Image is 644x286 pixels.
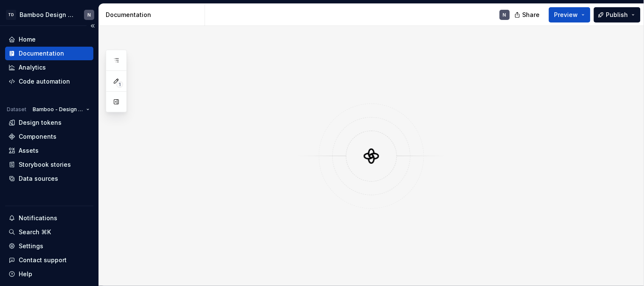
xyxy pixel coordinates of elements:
[554,11,578,19] span: Preview
[5,239,93,253] a: Settings
[510,7,546,22] button: Share
[5,267,93,281] button: Help
[19,77,70,86] div: Code automation
[19,228,51,236] div: Search ⌘K
[5,47,93,60] a: Documentation
[5,158,93,171] a: Storybook stories
[19,214,57,222] div: Notifications
[29,104,93,115] button: Bamboo - Design System
[19,160,71,169] div: Storybook stories
[19,49,64,58] div: Documentation
[19,35,36,44] div: Home
[5,130,93,143] a: Components
[19,63,46,72] div: Analytics
[5,172,93,185] a: Data sources
[5,253,93,267] button: Contact support
[33,106,83,113] span: Bamboo - Design System
[5,61,93,74] a: Analytics
[5,33,93,46] a: Home
[19,174,58,183] div: Data sources
[5,225,93,239] button: Search ⌘K
[106,11,201,19] div: Documentation
[5,75,93,88] a: Code automation
[549,7,591,22] button: Preview
[2,6,97,24] button: TDBamboo Design SystemN
[7,106,26,113] div: Dataset
[594,7,641,22] button: Publish
[523,11,540,19] span: Share
[6,10,16,20] div: TD
[5,211,93,225] button: Notifications
[19,242,43,250] div: Settings
[87,20,98,32] button: Collapse sidebar
[19,256,67,264] div: Contact support
[19,270,32,278] div: Help
[20,11,74,19] div: Bamboo Design System
[19,118,62,127] div: Design tokens
[116,81,123,88] span: 1
[606,11,628,19] span: Publish
[503,11,506,18] div: N
[87,11,91,18] div: N
[5,116,93,129] a: Design tokens
[19,132,56,141] div: Components
[19,146,39,155] div: Assets
[5,144,93,157] a: Assets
